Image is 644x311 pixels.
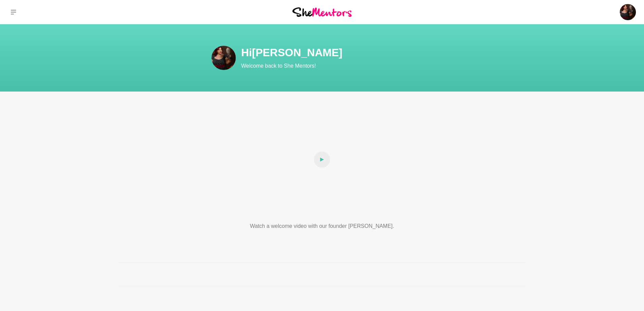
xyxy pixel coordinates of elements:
p: Watch a welcome video with our founder [PERSON_NAME]. [225,222,419,230]
h1: Hi [PERSON_NAME] [241,46,484,59]
p: Welcome back to She Mentors! [241,62,484,70]
img: She Mentors Logo [292,7,352,16]
img: Melissa Rodda [620,4,636,20]
img: Melissa Rodda [212,46,236,70]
